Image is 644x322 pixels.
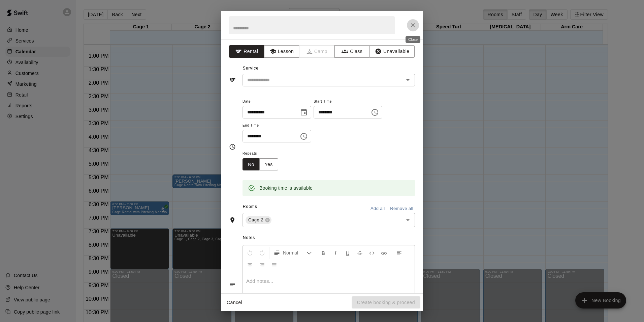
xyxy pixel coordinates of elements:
[330,247,341,259] button: Format Italics
[318,247,329,259] button: Format Bold
[342,247,353,259] button: Format Underline
[243,66,259,71] span: Service
[243,158,260,171] button: No
[403,215,413,225] button: Open
[229,77,236,83] svg: Service
[246,216,271,224] div: Cage 2
[297,106,311,119] button: Choose date, selected date is Sep 9, 2025
[243,97,311,106] span: Date
[354,247,365,259] button: Format Strikethrough
[256,259,268,271] button: Right Align
[224,296,245,309] button: Cancel
[369,45,415,58] button: Unavailable
[259,158,278,171] button: Yes
[229,281,236,288] svg: Notes
[256,247,268,259] button: Redo
[229,45,264,58] button: Rental
[283,249,307,256] span: Normal
[271,247,315,259] button: Formatting Options
[243,204,257,209] span: Rooms
[334,45,370,58] button: Class
[264,45,299,58] button: Lesson
[246,217,266,223] span: Cage 2
[259,182,313,194] div: Booking time is available
[243,149,284,158] span: Repeats
[243,233,415,243] span: Notes
[407,19,419,31] button: Close
[378,247,390,259] button: Insert Link
[243,121,311,130] span: End Time
[243,158,278,171] div: outlined button group
[299,45,335,58] span: Camps can only be created in the Services page
[244,247,256,259] button: Undo
[268,259,280,271] button: Justify Align
[366,247,378,259] button: Insert Code
[297,130,311,143] button: Choose time, selected time is 7:15 PM
[314,97,382,106] span: Start Time
[368,106,382,119] button: Choose time, selected time is 6:45 PM
[393,247,405,259] button: Left Align
[367,204,388,214] button: Add all
[406,36,420,43] div: Close
[403,75,413,85] button: Open
[229,143,236,150] svg: Timing
[229,217,236,223] svg: Rooms
[244,259,256,271] button: Center Align
[388,204,415,214] button: Remove all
